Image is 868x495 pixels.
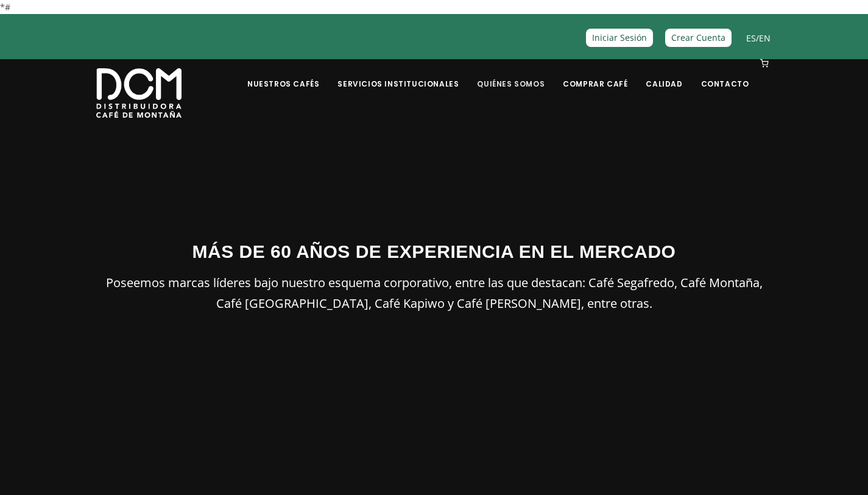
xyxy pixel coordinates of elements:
[665,29,732,46] a: Crear Cuenta
[746,32,756,44] a: ES
[586,29,653,46] a: Iniciar Sesión
[240,60,326,89] a: Nuestros Cafés
[759,32,771,44] a: EN
[96,238,772,265] h3: MÁS DE 60 AÑOS DE EXPERIENCIA EN EL MERCADO
[96,272,772,314] p: Poseemos marcas líderes bajo nuestro esquema corporativo, entre las que destacan: Café Segafredo,...
[638,60,690,89] a: Calidad
[470,60,552,89] a: Quiénes Somos
[694,60,757,89] a: Contacto
[330,60,466,89] a: Servicios Institucionales
[746,31,771,45] span: /
[556,60,635,89] a: Comprar Café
